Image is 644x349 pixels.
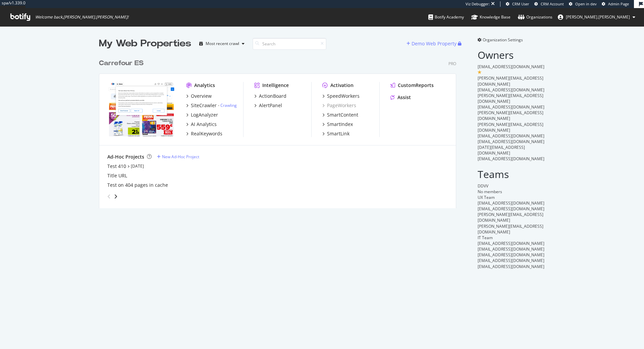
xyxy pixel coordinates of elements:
[512,1,529,6] span: CRM User
[518,8,552,26] a: Organizations
[575,1,597,6] span: Open in dev
[390,82,434,89] a: CustomReports
[412,40,457,47] div: Demo Web Property
[259,102,282,109] div: AlertPanel
[407,38,458,49] button: Demo Web Property
[478,252,544,258] span: [EMAIL_ADDRESS][DOMAIN_NAME]
[99,58,146,68] a: Carrefour ES
[254,93,286,99] a: ActionBoard
[397,94,411,101] div: Assist
[113,193,118,200] div: angle-right
[471,8,511,26] a: Knowledge Base
[478,104,544,110] span: [EMAIL_ADDRESS][DOMAIN_NAME]
[191,121,217,128] div: AI Analytics
[99,50,462,208] div: grid
[253,38,326,50] input: Search
[191,112,218,118] div: LogAnalyzer
[186,121,217,128] a: AI Analytics
[478,194,545,200] div: UX Team
[186,112,218,118] a: LogAnalyzer
[506,1,529,7] a: CRM User
[448,61,456,67] div: Pro
[330,82,354,89] div: Activation
[390,94,411,101] a: Assist
[478,64,544,70] span: [EMAIL_ADDRESS][DOMAIN_NAME]
[131,163,144,169] a: [DATE]
[107,172,127,179] a: Title URL
[220,102,237,108] a: Crawling
[478,200,544,206] span: [EMAIL_ADDRESS][DOMAIN_NAME]
[478,122,543,133] span: [PERSON_NAME][EMAIL_ADDRESS][DOMAIN_NAME]
[322,93,360,99] a: SpeedWorkers
[322,112,358,118] a: SmartContent
[35,14,128,20] span: Welcome back, [PERSON_NAME].[PERSON_NAME] !
[428,14,464,20] div: Botify Academy
[107,163,126,170] a: Test 410
[322,121,353,128] a: SmartIndex
[322,102,356,109] a: PageWorkers
[478,156,544,162] span: [EMAIL_ADDRESS][DOMAIN_NAME]
[566,14,630,20] span: benjamin.bussiere
[191,93,212,99] div: Overview
[186,130,222,137] a: RealKeywords
[478,264,544,269] span: [EMAIL_ADDRESS][DOMAIN_NAME]
[478,49,545,60] h2: Owners
[157,154,199,160] a: New Ad-Hoc Project
[105,191,113,202] div: angle-left
[478,223,543,235] span: [PERSON_NAME][EMAIL_ADDRESS][DOMAIN_NAME]
[478,183,545,189] div: DDVV
[478,87,544,93] span: [EMAIL_ADDRESS][DOMAIN_NAME]
[327,112,358,118] div: SmartContent
[478,133,544,139] span: [EMAIL_ADDRESS][DOMAIN_NAME]
[107,182,168,188] a: Test on 404 pages in cache
[602,1,629,7] a: Admin Page
[398,82,434,89] div: CustomReports
[478,144,525,156] span: [DATE][EMAIL_ADDRESS][DOMAIN_NAME]
[186,93,212,99] a: Overview
[191,130,222,137] div: RealKeywords
[322,130,350,137] a: SmartLink
[478,139,544,144] span: [EMAIL_ADDRESS][DOMAIN_NAME]
[608,1,629,6] span: Admin Page
[518,14,552,20] div: Organizations
[407,41,458,46] a: Demo Web Property
[262,82,289,89] div: Intelligence
[466,1,490,7] div: Viz Debugger:
[478,241,544,246] span: [EMAIL_ADDRESS][DOMAIN_NAME]
[327,130,350,137] div: SmartLink
[99,37,191,50] div: My Web Properties
[478,93,543,104] span: [PERSON_NAME][EMAIL_ADDRESS][DOMAIN_NAME]
[327,93,360,99] div: SpeedWorkers
[478,169,545,180] h2: Teams
[218,102,237,108] div: -
[478,206,544,212] span: [EMAIL_ADDRESS][DOMAIN_NAME]
[534,1,564,7] a: CRM Account
[99,58,144,68] div: Carrefour ES
[194,82,215,89] div: Analytics
[206,42,239,46] div: Most recent crawl
[191,102,217,109] div: SiteCrawler
[478,212,543,223] span: [PERSON_NAME][EMAIL_ADDRESS][DOMAIN_NAME]
[327,121,353,128] div: SmartIndex
[107,154,144,160] div: Ad-Hoc Projects
[186,102,237,109] a: SiteCrawler- Crawling
[552,12,641,23] button: [PERSON_NAME].[PERSON_NAME]
[471,14,511,20] div: Knowledge Base
[162,154,199,160] div: New Ad-Hoc Project
[107,82,175,136] img: www.carrefour.es
[478,75,543,87] span: [PERSON_NAME][EMAIL_ADDRESS][DOMAIN_NAME]
[197,38,247,49] button: Most recent crawl
[478,258,544,263] span: [EMAIL_ADDRESS][DOMAIN_NAME]
[254,102,282,109] a: AlertPanel
[569,1,597,7] a: Open in dev
[259,93,286,99] div: ActionBoard
[483,37,523,43] span: Organization Settings
[478,235,545,241] div: IT Team
[478,246,544,252] span: [EMAIL_ADDRESS][DOMAIN_NAME]
[541,1,564,6] span: CRM Account
[478,110,543,121] span: [PERSON_NAME][EMAIL_ADDRESS][DOMAIN_NAME]
[428,8,464,26] a: Botify Academy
